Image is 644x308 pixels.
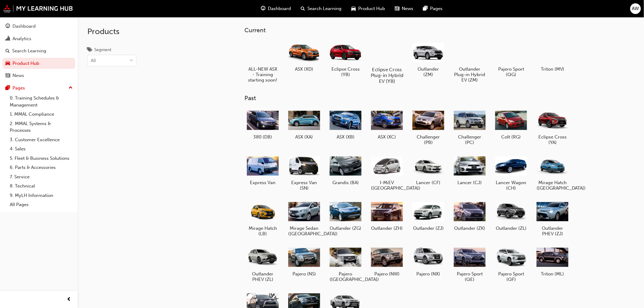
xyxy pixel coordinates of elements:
span: news-icon [395,5,399,12]
a: Outlander Plug-in Hybrid EV (ZM) [452,39,488,85]
a: 0. Training Schedules & Management [7,93,75,110]
a: ASX (XA) [286,107,323,142]
div: Pages [12,85,25,92]
span: News [402,5,413,12]
span: guage-icon [261,5,265,12]
h5: Pajero (NX) [412,271,444,277]
a: Express Van (SN) [286,152,323,193]
h5: Outlander (ZJ) [412,226,444,231]
a: guage-iconDashboard [256,2,296,15]
a: Outlander PHEV (ZL) [245,244,281,285]
h5: Outlander Plug-in Hybrid EV (ZM) [454,66,486,83]
h5: Colt (RG) [495,134,527,140]
a: Triton (MV) [534,39,571,74]
a: Outlander (ZJ) [410,198,447,233]
h5: Grandis (BA) [330,180,362,185]
h5: Lancer Wagon (CH) [495,180,527,191]
h5: Outlander (ZH) [371,226,403,231]
h5: ASX (XD) [288,66,320,72]
a: Search Learning [2,45,75,57]
a: Lancer Wagon (CH) [493,152,530,193]
h5: Challenger (PB) [412,134,444,145]
a: Eclipse Cross Plug-in Hybrid EV (YB) [369,39,405,85]
span: Search Learning [307,5,341,12]
a: Mirage Sedan ([GEOGRAPHIC_DATA]) [286,198,323,239]
a: 4. Sales [7,144,75,154]
a: Lancer (CF) [410,152,447,188]
h5: Eclipse Cross (YA) [537,134,569,145]
span: search-icon [301,5,305,12]
a: Outlander (ZG) [327,198,364,233]
button: DashboardAnalyticsSearch LearningProduct HubNews [2,19,75,82]
span: Product Hub [358,5,385,12]
h5: Outlander PHEV (ZJ) [537,226,569,236]
span: news-icon [5,73,10,79]
a: 2. MMAL Systems & Processes [7,119,75,135]
a: Outlander (ZH) [369,198,405,233]
a: Pajero Sport (QE) [452,244,488,285]
h5: Lancer (CJ) [454,180,486,185]
div: News [12,72,24,79]
a: Challenger (PC) [452,107,488,148]
a: ASX (XC) [369,107,405,142]
h5: Outlander (ZL) [495,226,527,231]
h5: Outlander PHEV (ZL) [247,271,279,282]
h5: Pajero (NS) [288,271,320,277]
a: 8. Technical [7,181,75,191]
a: Eclipse Cross (YB) [327,39,364,79]
img: mmal [3,5,73,12]
a: News [2,70,75,81]
h5: Pajero ([GEOGRAPHIC_DATA]) [330,271,362,282]
h5: Express Van [247,180,279,185]
button: AW [630,3,641,14]
button: Pages [2,82,75,94]
a: Lancer (CJ) [452,152,488,188]
a: news-iconNews [390,2,418,15]
a: car-iconProduct Hub [346,2,390,15]
div: Dashboard [12,23,36,30]
div: All [91,57,96,64]
a: Challenger (PB) [410,107,447,148]
h5: Pajero Sport (QG) [495,66,527,77]
a: Analytics [2,33,75,44]
a: ASX (XD) [286,39,323,74]
h5: Eclipse Cross (YB) [330,66,362,77]
span: pages-icon [5,86,10,91]
h5: Pajero Sport (QF) [495,271,527,282]
a: 380 (DB) [245,107,281,142]
span: Pages [430,5,443,12]
a: ALL-NEW ASX - Training starting soon! [245,39,281,85]
a: Product Hub [2,58,75,69]
h5: Pajero Sport (QE) [454,271,486,282]
h5: Outlander (ZG) [330,226,362,231]
div: Analytics [12,35,31,42]
a: Pajero (NW) [369,244,405,279]
h3: Past [245,95,590,102]
a: 3. Customer Excellence [7,135,75,145]
span: guage-icon [5,24,10,29]
a: All Pages [7,200,75,209]
span: down-icon [129,57,134,65]
span: search-icon [5,48,10,54]
a: Grandis (BA) [327,152,364,188]
h5: ASX (XA) [288,134,320,140]
h5: Challenger (PC) [454,134,486,145]
h5: Eclipse Cross Plug-in Hybrid EV (YB) [370,67,404,84]
a: Outlander (ZL) [493,198,530,233]
a: Outlander (ZM) [410,39,447,79]
a: Mirage Hatch (LB) [245,198,281,239]
a: 1. MMAL Compliance [7,110,75,119]
a: Pajero ([GEOGRAPHIC_DATA]) [327,244,364,285]
span: pages-icon [423,5,428,12]
a: ASX (XB) [327,107,364,142]
a: Pajero Sport (QG) [493,39,530,79]
span: chart-icon [5,36,10,42]
a: Pajero Sport (QF) [493,244,530,285]
a: pages-iconPages [418,2,447,15]
span: tags-icon [87,47,92,53]
span: car-icon [351,5,356,12]
h5: Triton (ML) [537,271,569,277]
div: Search Learning [12,47,46,54]
a: Triton (ML) [534,244,571,279]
